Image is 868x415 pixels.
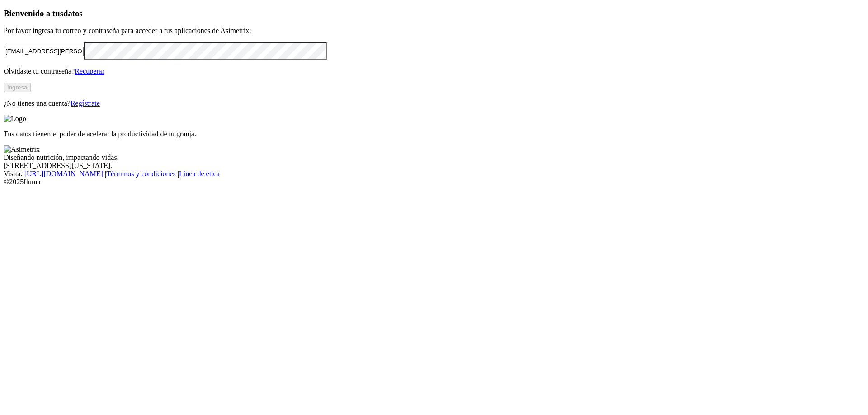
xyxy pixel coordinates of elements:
a: Recuperar [75,67,104,75]
p: Por favor ingresa tu correo y contraseña para acceder a tus aplicaciones de Asimetrix: [4,27,864,35]
a: Regístrate [71,99,100,107]
div: Diseñando nutrición, impactando vidas. [4,154,864,162]
img: Asimetrix [4,145,40,154]
p: ¿No tienes una cuenta? [4,99,864,107]
span: datos [63,9,83,18]
a: Línea de ética [179,170,220,177]
p: Tus datos tienen el poder de acelerar la productividad de tu granja. [4,130,864,138]
a: [URL][DOMAIN_NAME] [24,170,103,177]
button: Ingresa [4,83,31,92]
div: © 2025 Iluma [4,178,864,186]
h3: Bienvenido a tus [4,9,864,19]
div: Visita : | | [4,170,864,178]
div: [STREET_ADDRESS][US_STATE]. [4,162,864,170]
a: Términos y condiciones [106,170,176,177]
p: Olvidaste tu contraseña? [4,67,864,75]
img: Logo [4,115,26,123]
input: Tu correo [4,47,84,56]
